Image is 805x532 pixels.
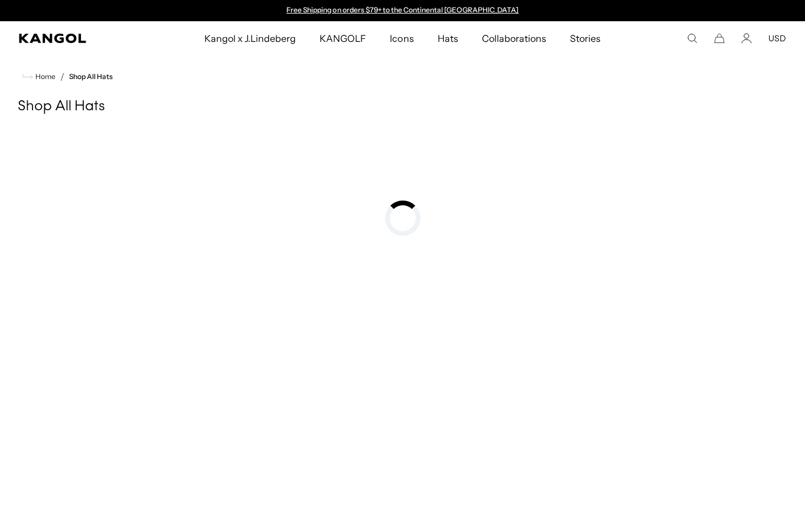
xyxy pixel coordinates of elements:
span: Collaborations [482,21,546,55]
a: Collaborations [470,21,558,55]
h1: Shop All Hats [18,98,787,116]
span: KANGOLF [320,21,366,55]
a: KANGOLF [308,21,378,55]
a: Home [22,71,56,82]
a: Icons [378,21,425,55]
button: USD [768,33,786,44]
li: / [56,70,64,84]
a: Kangol x J.Lindeberg [193,21,308,55]
slideshow-component: Announcement bar [281,6,524,15]
span: Hats [438,21,458,55]
div: 1 of 2 [281,6,524,15]
summary: Search here [687,33,698,44]
a: Free Shipping on orders $79+ to the Continental [GEOGRAPHIC_DATA] [286,5,519,14]
button: Cart [714,33,725,44]
a: Stories [558,21,612,55]
a: Hats [426,21,470,55]
a: Shop All Hats [69,73,113,81]
span: Home [33,73,56,81]
span: Stories [570,21,601,55]
span: Icons [390,21,413,55]
div: Announcement [281,6,524,15]
span: Kangol x J.Lindeberg [204,21,296,55]
a: Kangol [19,34,135,43]
a: Account [741,33,752,44]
